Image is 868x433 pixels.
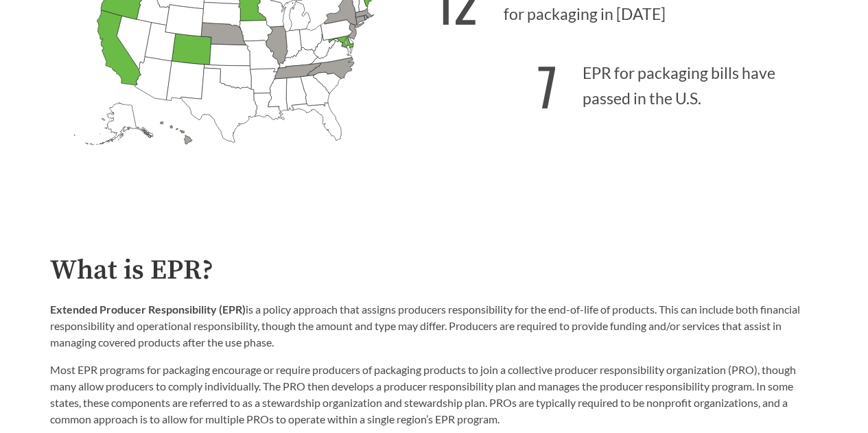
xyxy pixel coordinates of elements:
[434,40,819,124] p: EPR for packaging bills have passed in the U.S.
[50,362,819,428] p: Most EPR programs for packaging encourage or require producers of packaging products to join a co...
[50,303,246,316] strong: Extended Producer Responsibility (EPR)
[50,255,819,286] h2: What is EPR?
[537,47,557,124] strong: 7
[50,301,819,351] p: is a policy approach that assigns producers responsibility for the end-of-life of products. This ...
